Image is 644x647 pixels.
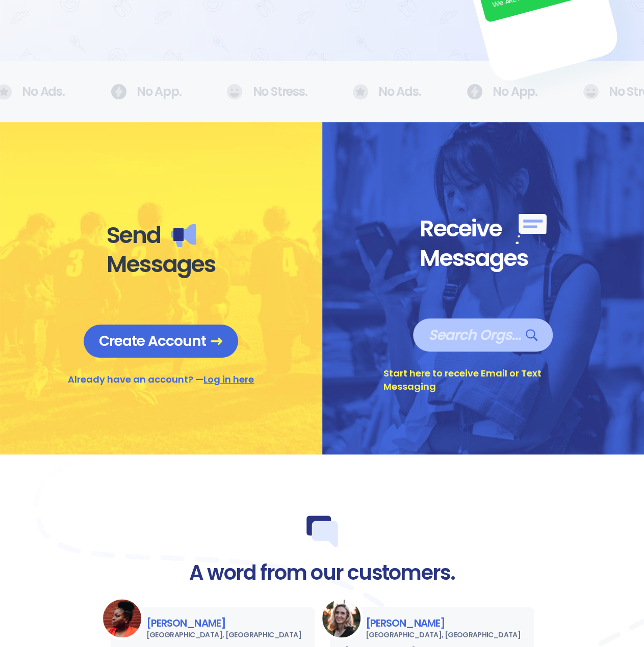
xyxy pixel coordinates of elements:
[340,630,524,640] div: [GEOGRAPHIC_DATA], [GEOGRAPHIC_DATA]
[84,325,238,358] a: Create Account
[306,516,338,547] img: Dialogue bubble
[413,318,553,352] a: Search Orgs…
[353,84,406,100] div: No Ads.
[419,244,547,273] div: Messages
[189,562,455,584] div: A word from our customers.
[203,373,254,386] a: Log in here
[99,332,223,350] span: Create Account
[107,250,216,279] div: Messages
[383,367,583,393] div: Start here to receive Email or Text Messaging
[353,84,368,100] img: No Ads.
[226,84,291,99] div: No Stress.
[121,630,304,640] div: [GEOGRAPHIC_DATA], [GEOGRAPHIC_DATA]
[428,326,537,344] span: Search Orgs…
[583,84,599,99] img: No Ads.
[467,84,482,99] img: No Ads.
[467,84,522,99] div: No App.
[171,224,196,247] img: Send messages
[419,214,547,244] div: Receive
[111,84,166,99] div: No App.
[68,373,254,386] div: Already have an account? —
[516,214,547,244] img: Receive messages
[121,617,304,630] div: [PERSON_NAME]
[111,84,126,99] img: No Ads.
[226,84,242,99] img: No Ads.
[107,221,216,250] div: Send
[340,617,524,630] div: [PERSON_NAME]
